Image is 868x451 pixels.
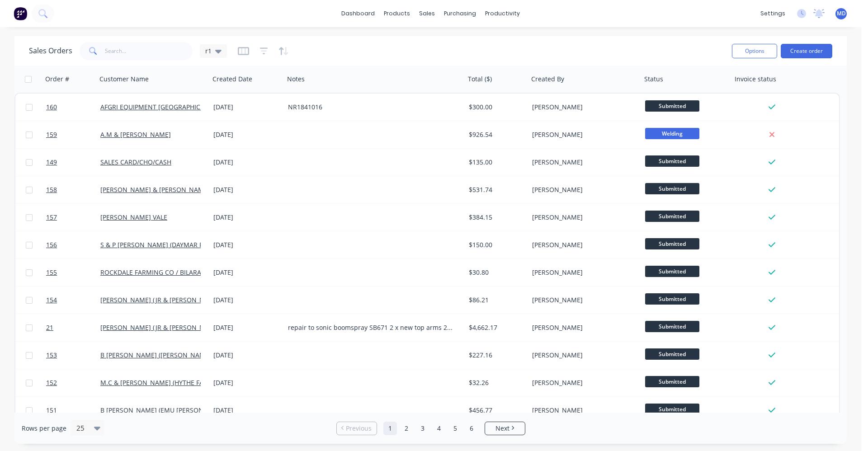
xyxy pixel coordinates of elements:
span: Submitted [645,404,699,415]
div: Status [644,75,663,84]
a: A.M & [PERSON_NAME] [100,130,171,139]
div: repair to sonic boomspray SB671 2 x new top arms 2x new top frame repairs 1 x rh breakaway [288,323,453,332]
div: Created Date [212,75,252,84]
div: [PERSON_NAME] [532,240,632,249]
a: 153 [46,342,100,369]
div: $456.77 [469,406,522,415]
a: 149 [46,149,100,176]
div: [DATE] [213,185,281,194]
span: Submitted [645,238,699,249]
div: [DATE] [213,268,281,277]
a: Next page [485,424,525,433]
a: [PERSON_NAME] (JR & [PERSON_NAME]) [100,323,222,332]
span: Submitted [645,376,699,387]
div: [PERSON_NAME] [532,323,632,332]
div: [PERSON_NAME] [532,406,632,415]
div: [DATE] [213,130,281,139]
div: [DATE] [213,378,281,387]
div: [PERSON_NAME] [532,158,632,167]
div: [DATE] [213,406,281,415]
a: 160 [46,94,100,121]
a: 151 [46,397,100,424]
span: Submitted [645,293,699,305]
span: 154 [46,296,57,305]
span: Submitted [645,211,699,222]
div: [PERSON_NAME] [532,130,632,139]
a: 152 [46,369,100,396]
button: Options [732,44,777,58]
div: $86.21 [469,296,522,305]
a: Page 1 is your current page [383,422,397,435]
ul: Pagination [333,422,529,435]
a: S & P [PERSON_NAME] (DAYMAR FARMS) [100,240,222,249]
div: Order # [45,75,69,84]
div: Created By [531,75,564,84]
span: 155 [46,268,57,277]
input: Search... [105,42,193,60]
span: 153 [46,351,57,360]
div: [PERSON_NAME] [532,296,632,305]
span: 160 [46,103,57,112]
a: 155 [46,259,100,286]
div: [PERSON_NAME] [532,185,632,194]
div: Customer Name [99,75,149,84]
div: Invoice status [735,75,776,84]
div: $30.80 [469,268,522,277]
div: $4,662.17 [469,323,522,332]
div: $135.00 [469,158,522,167]
span: 159 [46,130,57,139]
span: Submitted [645,321,699,332]
a: Previous page [337,424,377,433]
a: 158 [46,176,100,203]
a: 156 [46,231,100,258]
div: [DATE] [213,213,281,222]
div: $926.54 [469,130,522,139]
a: AFGRI EQUIPMENT [GEOGRAPHIC_DATA] [100,103,221,111]
a: dashboard [337,7,379,20]
a: [PERSON_NAME] VALE [100,213,167,221]
span: Submitted [645,183,699,194]
span: Submitted [645,100,699,112]
span: Next [495,424,509,433]
span: 158 [46,185,57,194]
div: [DATE] [213,158,281,167]
a: 157 [46,204,100,231]
div: products [379,7,415,20]
div: $150.00 [469,240,522,249]
a: 21 [46,314,100,341]
div: $531.74 [469,185,522,194]
a: ROCKDALE FARMING CO / BILARA PTY LTD [100,268,227,277]
span: Rows per page [22,424,66,433]
span: Welding [645,128,699,139]
div: $32.26 [469,378,522,387]
a: Page 2 [400,422,413,435]
a: [PERSON_NAME] (JR & [PERSON_NAME]) [100,296,222,304]
span: 156 [46,240,57,249]
span: 21 [46,323,53,332]
a: Page 3 [416,422,429,435]
a: B [PERSON_NAME] ([PERSON_NAME] FARMS) [100,351,236,359]
img: Factory [14,7,27,20]
div: [PERSON_NAME] [532,213,632,222]
span: Submitted [645,348,699,360]
h1: Sales Orders [29,47,72,55]
div: settings [756,7,790,20]
div: [PERSON_NAME] [532,351,632,360]
a: M.C & [PERSON_NAME] (HYTHE FARMS) [100,378,219,387]
span: 149 [46,158,57,167]
span: 152 [46,378,57,387]
a: SALES CARD/CHQ/CASH [100,158,171,166]
div: [PERSON_NAME] [532,378,632,387]
a: Page 5 [448,422,462,435]
div: productivity [481,7,524,20]
a: Page 6 [465,422,478,435]
span: MD [837,9,846,18]
button: Create order [781,44,832,58]
a: [PERSON_NAME] & [PERSON_NAME] (SMOKO FARMS) [100,185,261,194]
div: [DATE] [213,296,281,305]
div: [DATE] [213,351,281,360]
a: 159 [46,121,100,148]
a: 154 [46,287,100,314]
span: Submitted [645,155,699,167]
span: r1 [205,46,212,56]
